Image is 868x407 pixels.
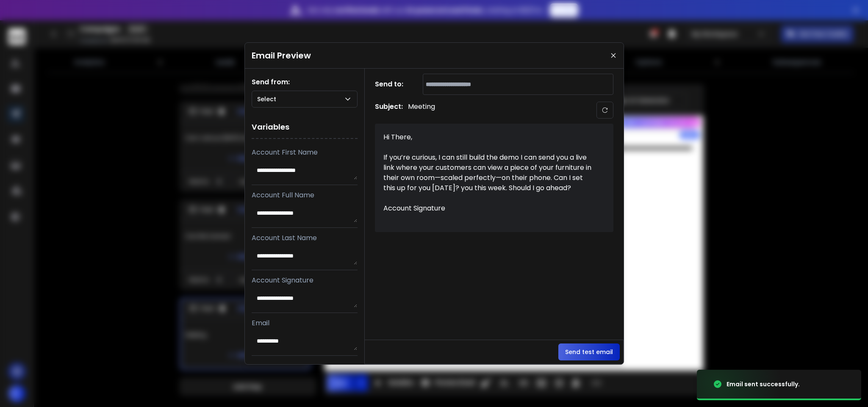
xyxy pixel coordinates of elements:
[383,132,595,142] div: Hi There,
[375,102,403,119] h1: Subject:
[257,95,280,103] p: Select
[252,190,358,200] p: Account Full Name
[383,152,595,193] div: If you’re curious, I can still build the demo I can send you a live link where your customers can...
[252,77,358,87] h1: Send from:
[408,102,435,119] p: Meeting
[558,343,620,360] button: Send test email
[252,233,358,243] p: Account Last Name
[727,380,800,388] div: Email sent successfully.
[383,203,595,213] div: Account Signature
[252,275,358,285] p: Account Signature
[252,116,358,139] h1: Variables
[252,147,358,158] p: Account First Name
[252,318,358,328] p: Email
[252,50,311,61] h1: Email Preview
[375,79,409,89] h1: Send to:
